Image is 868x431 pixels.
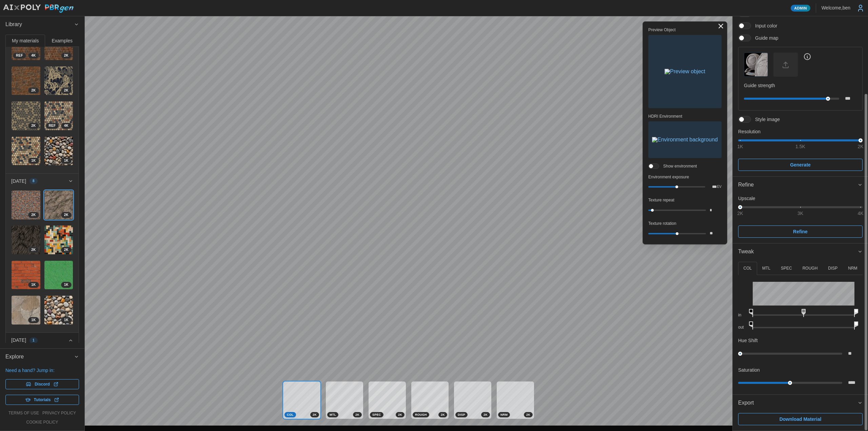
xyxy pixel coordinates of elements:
[6,174,79,189] button: [DATE]8
[12,66,40,95] img: baI6HOqcN2N0kLHV6HEe
[738,312,747,318] p: in
[500,412,508,417] span: NRM
[44,101,74,131] a: 3OH8dOOcLztmL0gIbVeh4KREF
[751,22,777,29] span: Input color
[458,412,465,417] span: DISP
[44,295,74,325] a: rFJ8jqiWa4jcU3iV9a8T1K
[716,21,726,31] button: Toggle viewport controls
[44,66,73,95] img: 1vXLSweGIcjDdiMKpgYm
[64,123,68,129] span: 4 K
[744,53,768,77] button: Guide map
[415,412,427,417] span: ROUGH
[738,195,863,202] p: Upscale
[648,27,722,33] p: Preview Object
[64,212,68,218] span: 2 K
[484,412,488,417] span: 2 K
[648,197,722,203] p: Texture repeat
[313,412,317,417] span: 2 K
[738,243,857,260] span: Tweak
[31,282,36,288] span: 1 K
[26,419,58,425] a: cookie policy
[5,395,79,405] a: Tutorials
[64,158,68,163] span: 1 K
[5,349,74,365] span: Explore
[717,185,722,189] p: EV
[793,226,808,237] span: Refine
[398,412,402,417] span: 2 K
[648,35,722,108] button: Preview object
[733,411,868,431] div: Export
[44,66,74,96] a: 1vXLSweGIcjDdiMKpgYm2K
[44,261,73,290] img: vFkMWn5QEnK99mBZCYbX
[355,412,359,417] span: 2 K
[44,137,73,165] img: YxssYRIZkHV5myLvHj3a
[31,158,36,163] span: 1 K
[11,337,26,344] p: [DATE]
[11,136,41,166] a: PivPJkOK2vv06AM9d33M1K
[803,266,818,271] p: ROUGH
[11,260,41,290] a: Fo0AmR2Em6kx9eQmZr1U1K
[64,247,68,253] span: 2 K
[52,38,73,43] span: Examples
[781,266,792,271] p: SPEC
[12,38,39,43] span: My materials
[648,221,722,227] p: Texture rotation
[526,412,530,417] span: 2 K
[6,30,79,173] div: [DATE]8
[34,395,51,405] span: Tutorials
[733,243,868,260] button: Tweak
[31,53,36,58] span: 4 K
[44,191,73,219] img: LnDkSaN7ep7sY6LP2SDh
[64,88,68,93] span: 2 K
[12,296,40,325] img: oxDmfZJz7FZSMmrcnOfU
[3,4,74,13] img: AIxPoly PBRgen
[12,137,40,165] img: PivPJkOK2vv06AM9d33M
[44,226,73,254] img: Lot5JXRBg5CGpDov1Lct
[659,163,697,169] span: Show environment
[744,82,857,89] p: Guide strength
[33,178,35,184] span: 8
[738,128,863,135] p: Resolution
[441,412,445,417] span: 2 K
[12,101,40,130] img: QCi17TOVhXxFJeKn2Cfk
[8,410,39,416] a: terms of use
[44,296,73,325] img: rFJ8jqiWa4jcU3iV9a8T
[12,226,40,254] img: cJ6GNwa3zlc55ZIsjlj0
[5,16,74,33] span: Library
[11,101,41,131] a: QCi17TOVhXxFJeKn2Cfk2K
[44,101,73,130] img: 3OH8dOOcLztmL0gIbVeh
[49,123,56,129] span: REF
[64,282,68,288] span: 1 K
[12,261,40,290] img: Fo0AmR2Em6kx9eQmZr1U
[372,412,381,417] span: SPEC
[665,69,705,74] img: Preview object
[16,53,23,58] span: REF
[848,266,857,271] p: NRM
[648,114,722,119] p: HDRI Environment
[6,333,79,348] button: [DATE]1
[743,266,752,271] p: COL
[6,189,79,332] div: [DATE]8
[35,379,50,389] span: Discord
[5,367,79,374] p: Need a hand? Jump in:
[31,247,36,253] span: 2 K
[31,88,36,93] span: 2 K
[738,226,863,238] button: Refine
[751,35,778,41] span: Guide map
[5,379,79,389] a: Discord
[828,266,837,271] p: DISP
[44,136,74,166] a: YxssYRIZkHV5myLvHj3a1K
[648,121,722,158] button: Environment background
[11,225,41,255] a: cJ6GNwa3zlc55ZIsjlj02K
[762,266,770,271] p: MTL
[738,325,747,330] p: out
[738,367,760,373] p: Saturation
[790,159,811,171] span: Generate
[738,395,857,411] span: Export
[11,66,41,96] a: baI6HOqcN2N0kLHV6HEe2K
[31,123,36,129] span: 2 K
[733,193,868,243] div: Refine
[744,53,768,76] img: Guide map
[64,53,68,58] span: 2 K
[64,317,68,323] span: 1 K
